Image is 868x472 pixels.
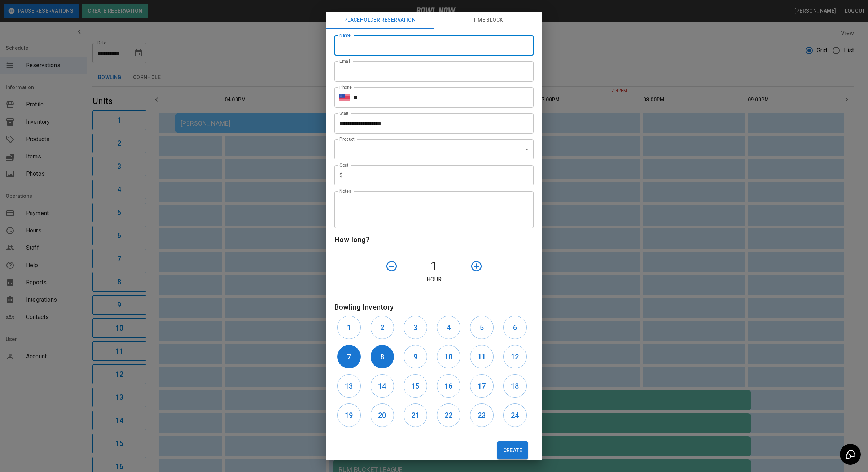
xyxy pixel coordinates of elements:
[326,12,434,29] button: Placeholder Reservation
[411,380,419,392] h6: 15
[513,322,517,333] h6: 6
[334,139,534,159] div: ​
[470,374,494,398] button: 17
[371,374,394,398] button: 14
[503,374,527,398] button: 18
[437,374,460,398] button: 16
[497,441,528,459] button: Create
[437,403,460,427] button: 22
[380,351,384,363] h6: 8
[404,374,427,398] button: 15
[413,322,417,333] h6: 3
[444,351,452,363] h6: 10
[371,316,394,339] button: 2
[413,351,417,363] h6: 9
[334,234,534,245] h6: How long?
[339,92,350,103] button: Select country
[404,316,427,339] button: 3
[444,410,452,421] h6: 22
[511,380,519,392] h6: 18
[339,84,352,90] label: Phone
[339,110,348,116] label: Start
[337,403,361,427] button: 19
[337,345,361,368] button: 7
[401,259,467,274] h4: 1
[478,380,486,392] h6: 17
[380,322,384,333] h6: 2
[434,12,542,29] button: Time Block
[337,374,361,398] button: 13
[503,403,527,427] button: 24
[447,322,451,333] h6: 4
[503,345,527,368] button: 12
[371,345,394,368] button: 8
[478,410,486,421] h6: 23
[404,345,427,368] button: 9
[378,410,386,421] h6: 20
[437,345,460,368] button: 10
[444,380,452,392] h6: 16
[470,345,494,368] button: 11
[480,322,484,333] h6: 5
[345,380,353,392] h6: 13
[339,171,343,180] p: $
[337,316,361,339] button: 1
[347,322,351,333] h6: 1
[334,113,529,134] input: Choose date, selected date is Aug 22, 2025
[404,403,427,427] button: 21
[334,275,534,284] p: Hour
[503,316,527,339] button: 6
[334,301,534,313] h6: Bowling Inventory
[437,316,460,339] button: 4
[478,351,486,363] h6: 11
[378,380,386,392] h6: 14
[371,403,394,427] button: 20
[347,351,351,363] h6: 7
[511,351,519,363] h6: 12
[345,410,353,421] h6: 19
[470,403,494,427] button: 23
[470,316,494,339] button: 5
[411,410,419,421] h6: 21
[511,410,519,421] h6: 24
